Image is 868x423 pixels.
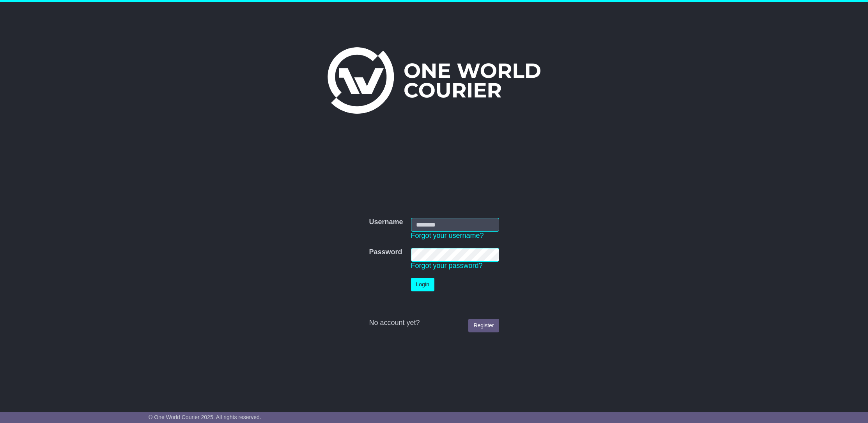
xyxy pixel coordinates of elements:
[369,248,402,257] label: Password
[369,319,499,327] div: No account yet?
[468,319,499,332] a: Register
[411,232,484,239] a: Forgot your username?
[149,414,261,420] span: © One World Courier 2025. All rights reserved.
[411,278,434,291] button: Login
[328,47,540,114] img: One World
[411,262,483,270] a: Forgot your password?
[369,218,403,227] label: Username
